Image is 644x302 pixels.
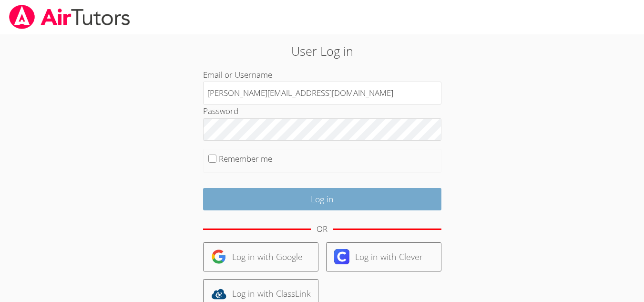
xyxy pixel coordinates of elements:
img: airtutors_banner-c4298cdbf04f3fff15de1276eac7730deb9818008684d7c2e4769d2f7ddbe033.png [8,5,131,29]
h2: User Log in [148,42,496,60]
img: clever-logo-6eab21bc6e7a338710f1a6ff85c0baf02591cd810cc4098c63d3a4b26e2feb20.svg [334,249,349,264]
input: Log in [203,188,441,210]
label: Remember me [219,153,272,164]
label: Password [203,105,238,116]
a: Log in with Clever [326,242,441,271]
img: google-logo-50288ca7cdecda66e5e0955fdab243c47b7ad437acaf1139b6f446037453330a.svg [211,249,226,264]
img: classlink-logo-d6bb404cc1216ec64c9a2012d9dc4662098be43eaf13dc465df04b49fa7ab582.svg [211,286,226,302]
a: Log in with Google [203,242,318,271]
div: OR [317,222,327,236]
label: Email or Username [203,69,272,80]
